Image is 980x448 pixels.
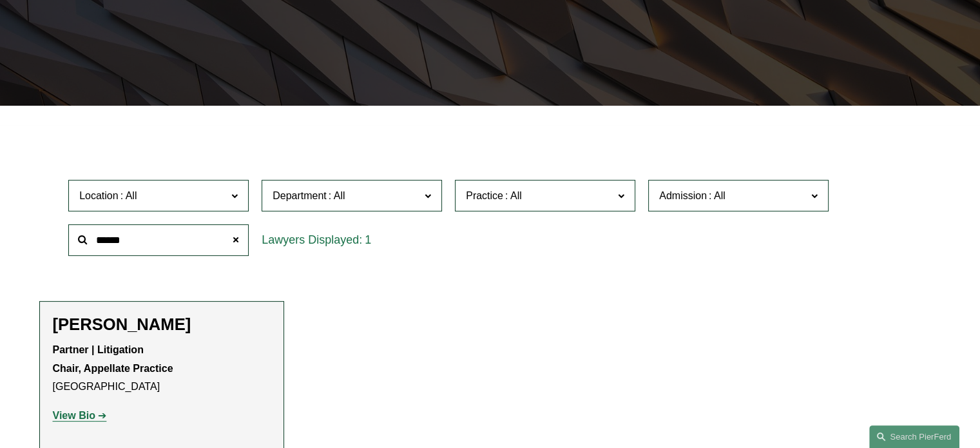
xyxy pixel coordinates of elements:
[53,410,107,421] a: View Bio
[273,190,327,201] span: Department
[79,190,119,201] span: Location
[53,341,271,396] p: [GEOGRAPHIC_DATA]
[466,190,503,201] span: Practice
[53,344,173,374] strong: Partner | Litigation Chair, Appellate Practice
[53,410,95,421] strong: View Bio
[53,315,271,335] h2: [PERSON_NAME]
[659,190,707,201] span: Admission
[869,425,959,448] a: Search this site
[365,233,371,246] span: 1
